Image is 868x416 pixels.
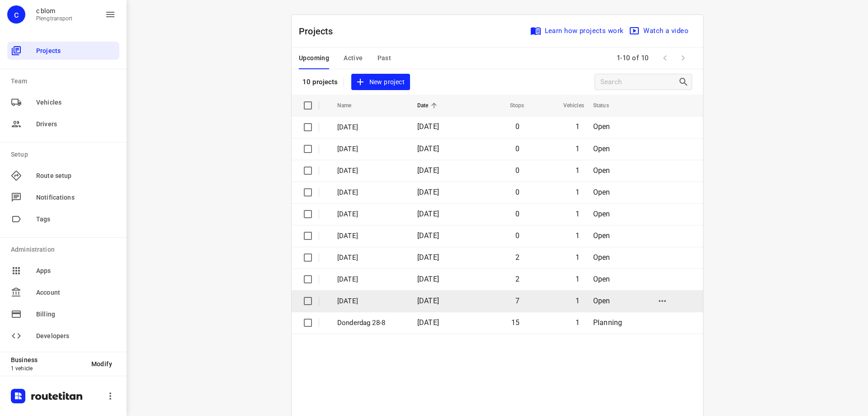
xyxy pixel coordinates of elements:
[36,215,116,224] span: Tags
[576,253,580,262] span: 1
[7,93,119,111] div: Vehicles
[593,166,610,175] span: Open
[593,100,621,111] span: Status
[593,122,610,131] span: Open
[593,210,610,218] span: Open
[417,296,439,305] span: [DATE]
[7,305,119,323] div: Billing
[600,75,678,89] input: Search projects
[576,210,580,218] span: 1
[656,49,674,67] span: Previous Page
[593,253,610,262] span: Open
[511,318,519,327] span: 15
[498,100,524,111] span: Stops
[613,48,652,68] span: 1-10 of 10
[417,144,439,153] span: [DATE]
[515,166,519,175] span: 0
[337,166,404,176] p: Maandag 8-9
[576,275,580,283] span: 1
[417,100,440,111] span: Date
[91,360,112,368] span: Modify
[337,274,404,285] p: Maandag 1-9
[515,122,519,131] span: 0
[36,7,73,14] p: c blom
[36,171,116,181] span: Route setup
[36,98,116,107] span: Vehicles
[515,210,519,218] span: 0
[36,120,116,129] span: Drivers
[299,24,340,38] p: Projects
[593,296,610,305] span: Open
[299,53,329,64] span: Upcoming
[7,262,119,280] div: Apps
[337,122,404,133] p: woensdag 10-9
[337,209,404,220] p: Donderdag 4-9
[36,266,116,276] span: Apps
[337,296,404,306] p: Vrijdag 29-8
[552,100,584,111] span: Vehicles
[678,77,692,87] div: Search
[593,144,610,153] span: Open
[515,188,519,196] span: 0
[417,275,439,283] span: [DATE]
[417,318,439,327] span: [DATE]
[337,144,404,154] p: Dinsdag 9-9
[377,53,392,64] span: Past
[593,188,610,196] span: Open
[576,318,580,327] span: 1
[337,100,363,111] span: Name
[11,356,84,363] p: Business
[36,310,116,319] span: Billing
[576,144,580,153] span: 1
[576,296,580,305] span: 1
[576,122,580,131] span: 1
[576,188,580,196] span: 1
[7,42,119,60] div: Projects
[84,356,119,372] button: Modify
[417,210,439,218] span: [DATE]
[11,77,119,86] p: Team
[417,253,439,262] span: [DATE]
[36,46,116,56] span: Projects
[576,231,580,240] span: 1
[36,193,116,202] span: Notifications
[515,296,519,305] span: 7
[515,275,519,283] span: 2
[417,188,439,196] span: [DATE]
[515,144,519,153] span: 0
[515,231,519,240] span: 0
[417,166,439,175] span: [DATE]
[351,74,410,91] button: New project
[7,115,119,133] div: Drivers
[337,187,404,198] p: Vrijdag 5-9
[11,150,119,159] p: Setup
[357,77,405,88] span: New project
[302,78,338,86] p: 10 projects
[7,210,119,228] div: Tags
[7,188,119,206] div: Notifications
[417,122,439,131] span: [DATE]
[11,365,84,372] p: 1 vehicle
[337,253,404,263] p: Dinsdag 2-9
[576,166,580,175] span: 1
[36,331,116,341] span: Developers
[515,253,519,262] span: 2
[36,15,73,22] p: Plengtransport
[36,288,116,297] span: Account
[417,231,439,240] span: [DATE]
[344,53,363,64] span: Active
[337,231,404,241] p: Woensdag 3-9
[674,49,692,67] span: Next Page
[593,318,622,327] span: Planning
[11,245,119,254] p: Administration
[7,327,119,345] div: Developers
[593,275,610,283] span: Open
[7,5,25,24] div: c
[7,283,119,301] div: Account
[337,318,404,328] p: Donderdag 28-8
[593,231,610,240] span: Open
[7,167,119,185] div: Route setup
